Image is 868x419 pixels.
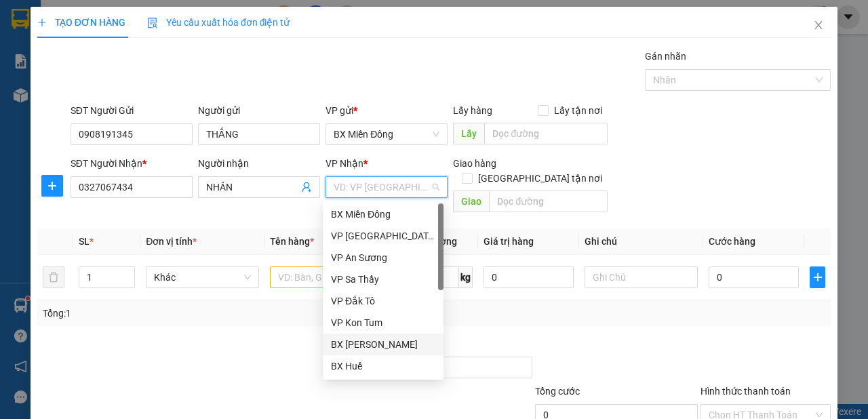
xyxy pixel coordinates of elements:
img: icon [147,18,158,28]
div: VP An Sương [323,247,443,268]
span: Khác [154,267,251,287]
span: plus [810,272,825,283]
div: BX Miền Đông [12,12,106,44]
div: BX Miền Đông [323,203,443,225]
span: Giao hàng [453,158,496,169]
span: Tên hàng [270,236,314,247]
div: VP [GEOGRAPHIC_DATA] [331,228,435,243]
span: Đơn vị tính [146,236,197,247]
div: 0345383009 [12,60,106,79]
span: Cước hàng [709,236,755,247]
div: 0935981379 [116,60,225,79]
span: Nhận: [116,13,149,27]
div: BX Miền Đông [331,207,435,222]
div: BX [PERSON_NAME] [116,12,225,44]
div: BX Huế [331,359,435,374]
div: VP An Sương [331,250,435,265]
div: 50.000 [114,87,226,106]
div: BX Phạm Văn Đồng [323,334,443,355]
div: VP gửi [325,103,448,118]
input: VD: Bàn, Ghế [270,266,383,288]
div: SĐT Người Gửi [71,103,193,118]
button: plus [810,266,825,288]
span: plus [42,180,62,191]
div: VP Sa Thầy [323,268,443,290]
span: Yêu cầu xuất hóa đơn điện tử [147,17,290,28]
div: SĐT Người Nhận [71,156,193,171]
div: [PERSON_NAME] [116,44,225,60]
span: plus [37,18,47,27]
div: PHONG [12,44,106,60]
input: Ghi Chú [585,266,698,288]
span: Lấy [453,123,484,144]
span: Giá trị hàng [484,236,534,247]
input: Dọc đường [484,123,607,144]
span: Giao [453,191,489,212]
label: Hình thức thanh toán [701,386,791,397]
th: Ghi chú [579,228,703,255]
div: VP Đắk Tô [323,290,443,312]
div: VP Đà Nẵng [323,225,443,247]
div: BX Huế [323,355,443,377]
button: plus [41,175,63,197]
input: Dọc đường [489,191,607,212]
div: VP Kon Tum [331,315,435,330]
input: 0 [484,266,574,288]
div: BX [PERSON_NAME] [331,337,435,352]
span: Lấy tận nơi [549,103,608,118]
span: Gửi: [12,13,33,27]
label: Gán nhãn [645,51,686,62]
span: BX Miền Đông [334,124,439,144]
span: [GEOGRAPHIC_DATA] tận nơi [473,171,608,186]
span: user-add [301,182,312,193]
span: TẠO ĐƠN HÀNG [37,17,125,28]
div: Người gửi [198,103,320,118]
div: VP Sa Thầy [331,272,435,287]
span: kg [459,266,473,288]
span: Lấy hàng [453,105,492,116]
span: SL [79,236,90,247]
div: Người nhận [198,156,320,171]
span: close [813,20,824,31]
button: delete [43,266,64,288]
span: VP Nhận [325,158,363,169]
span: CC : [114,91,133,105]
div: VP Đắk Tô [331,294,435,308]
button: Close [800,7,837,45]
div: Tổng: 1 [43,306,336,321]
span: Tổng cước [535,386,580,397]
div: VP Kon Tum [323,312,443,334]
